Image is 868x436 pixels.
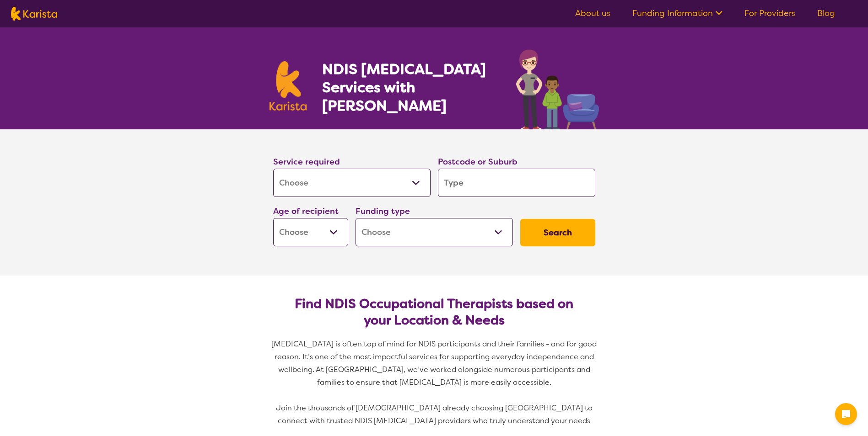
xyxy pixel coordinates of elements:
[270,402,599,427] div: Join the thousands of [DEMOGRAPHIC_DATA] already choosing [GEOGRAPHIC_DATA] to connect with trust...
[280,296,588,329] h2: Find NDIS Occupational Therapists based on your Location & Needs
[270,338,599,389] div: [MEDICAL_DATA] is often top of mind for NDIS participants and their families - and for good reaso...
[817,8,835,19] a: Blog
[273,206,339,217] label: Age of recipient
[356,206,410,217] label: Funding type
[270,61,307,111] img: Karista logo
[273,156,340,167] label: Service required
[438,169,595,197] input: Type
[322,60,500,115] h1: NDIS [MEDICAL_DATA] Services with [PERSON_NAME]
[438,156,518,167] label: Postcode or Suburb
[11,7,57,21] img: Karista logo
[575,8,610,19] a: About us
[520,219,595,246] button: Search
[516,49,599,129] img: occupational-therapy
[744,8,795,19] a: For Providers
[632,8,722,19] a: Funding Information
